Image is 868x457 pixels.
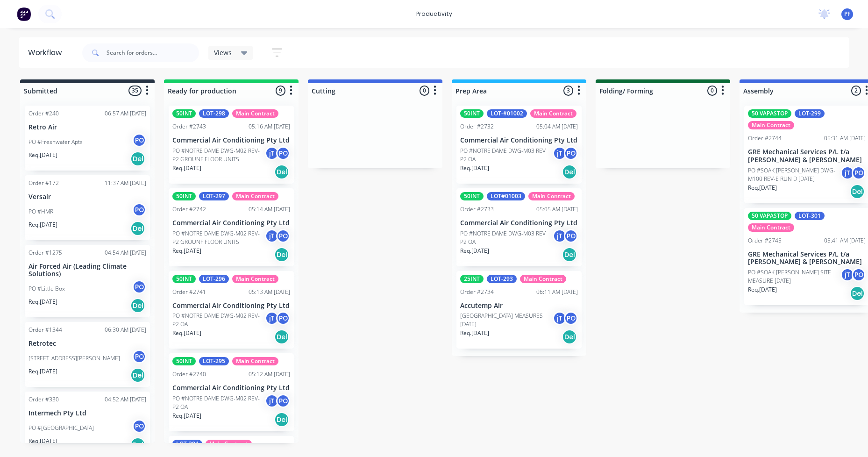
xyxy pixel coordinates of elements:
[105,326,146,334] div: 06:30 AM [DATE]
[748,286,777,294] p: Req. [DATE]
[844,10,850,18] span: PF
[172,229,265,246] p: PO #NOTRE DAME DWG-M02 REV-P2 GROUNF FLOOR UNITS
[169,188,294,266] div: 50INTLOT-297Main ContractOrder #274205:14 AM [DATE]Commercial Air Conditioning Pty LtdPO #NOTRE D...
[107,43,199,62] input: Search for orders...
[840,268,854,282] div: jT
[824,134,866,143] div: 05:31 AM [DATE]
[528,192,575,200] div: Main Contract
[748,121,794,129] div: Main Contract
[28,249,62,257] div: Order #1275
[28,221,57,229] p: Req. [DATE]
[199,192,229,200] div: LOT-297
[460,302,578,310] p: Accutemp Air
[172,164,201,172] p: Req. [DATE]
[172,440,202,448] div: LOT-294
[795,109,825,118] div: LOT-299
[232,357,278,365] div: Main Contract
[28,207,55,216] p: PO #HMRI
[132,350,146,364] div: PO
[487,192,525,200] div: LOT#01003
[748,250,866,266] p: GRE Mechanical Services P/L t/a [PERSON_NAME] & [PERSON_NAME]
[249,205,290,214] div: 05:14 AM [DATE]
[199,109,229,118] div: LOT-298
[25,175,150,240] div: Order #17211:37 AM [DATE]VersairPO #HMRIPOReq.[DATE]Del
[172,109,196,118] div: 50INT
[132,203,146,217] div: PO
[276,311,290,325] div: PO
[28,263,146,278] p: Air Forced Air (Leading Climate Solutions)
[456,271,582,349] div: 25INTLOT-293Main ContractOrder #273406:11 AM [DATE]Accutemp Air[GEOGRAPHIC_DATA] MEASURES [DATE]j...
[169,353,294,431] div: 50INTLOT-295Main ContractOrder #274005:12 AM [DATE]Commercial Air Conditioning Pty LtdPO #NOTRE D...
[748,212,791,220] div: 50 VAPASTOP
[17,7,31,21] img: Factory
[748,223,794,232] div: Main Contract
[172,122,206,131] div: Order #2743
[28,340,146,348] p: Retrotec
[105,395,146,404] div: 04:52 AM [DATE]
[132,280,146,294] div: PO
[456,106,582,184] div: 50INTLOT-#01002Main ContractOrder #273205:04 AM [DATE]Commercial Air Conditioning Pty LtdPO #NOTR...
[274,164,289,179] div: Del
[28,395,59,404] div: Order #330
[824,236,866,245] div: 05:41 AM [DATE]
[249,370,290,378] div: 05:12 AM [DATE]
[28,123,146,131] p: Retro Air
[564,146,578,160] div: PO
[232,109,278,118] div: Main Contract
[28,193,146,201] p: Versair
[172,219,290,227] p: Commercial Air Conditioning Pty Ltd
[172,412,201,420] p: Req. [DATE]
[536,288,578,296] div: 06:11 AM [DATE]
[105,179,146,187] div: 11:37 AM [DATE]
[172,312,265,328] p: PO #NOTRE DAME DWG-M02 REV-P2 OA
[460,275,484,283] div: 25INT
[520,275,566,283] div: Main Contract
[28,138,83,146] p: PO #Freshwater Apts
[105,249,146,257] div: 04:54 AM [DATE]
[460,247,489,255] p: Req. [DATE]
[28,109,59,118] div: Order #240
[132,419,146,433] div: PO
[553,229,567,243] div: jT
[172,302,290,310] p: Commercial Air Conditioning Pty Ltd
[460,312,553,328] p: [GEOGRAPHIC_DATA] MEASURES [DATE]
[28,409,146,417] p: Intermech Pty Ltd
[199,357,229,365] div: LOT-295
[460,136,578,144] p: Commercial Air Conditioning Pty Ltd
[172,370,206,378] div: Order #2740
[172,192,196,200] div: 50INT
[850,286,865,301] div: Del
[130,151,145,166] div: Del
[460,329,489,337] p: Req. [DATE]
[28,424,94,432] p: PO #[GEOGRAPHIC_DATA]
[412,7,457,21] div: productivity
[172,136,290,144] p: Commercial Air Conditioning Pty Ltd
[553,311,567,325] div: jT
[130,437,145,452] div: Del
[274,412,289,427] div: Del
[25,392,150,457] div: Order #33004:52 AM [DATE]Intermech Pty LtdPO #[GEOGRAPHIC_DATA]POReq.[DATE]Del
[130,221,145,236] div: Del
[795,212,825,220] div: LOT-301
[25,106,150,171] div: Order #24006:57 AM [DATE]Retro AirPO #Freshwater AptsPOReq.[DATE]Del
[172,147,265,164] p: PO #NOTRE DAME DWG-M02 REV-P2 GROUNF FLOOR UNITS
[232,192,278,200] div: Main Contract
[206,440,252,448] div: Main Contract
[28,354,120,363] p: [STREET_ADDRESS][PERSON_NAME]
[840,166,854,180] div: jT
[536,122,578,131] div: 05:04 AM [DATE]
[460,122,494,131] div: Order #2732
[564,311,578,325] div: PO
[460,147,553,164] p: PO #NOTRE DAME DWG-M03 REV P2 OA
[460,109,484,118] div: 50INT
[130,368,145,383] div: Del
[276,394,290,408] div: PO
[249,288,290,296] div: 05:13 AM [DATE]
[172,247,201,255] p: Req. [DATE]
[249,122,290,131] div: 05:16 AM [DATE]
[276,146,290,160] div: PO
[456,188,582,266] div: 50INTLOT#01003Main ContractOrder #273305:05 AM [DATE]Commercial Air Conditioning Pty LtdPO #NOTRE...
[748,268,840,285] p: PO #SOAK [PERSON_NAME] SITE MEASURE [DATE]
[562,247,577,262] div: Del
[105,109,146,118] div: 06:57 AM [DATE]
